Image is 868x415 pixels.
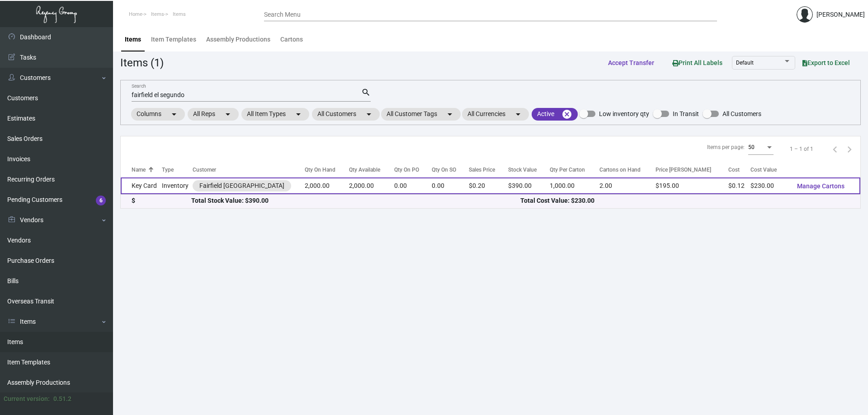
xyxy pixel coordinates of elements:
button: Print All Labels [665,54,730,71]
mat-chip: All Item Types [241,108,309,121]
div: Qty On PO [394,166,419,174]
td: $195.00 [656,177,728,194]
div: Sales Price [469,166,508,174]
span: 50 [748,144,755,150]
div: Name [132,166,146,174]
span: Export to Excel [802,59,850,66]
td: $390.00 [508,177,550,194]
td: 2,000.00 [349,177,394,194]
mat-icon: arrow_drop_down [222,109,233,120]
div: Current version: [4,394,50,404]
div: Qty On PO [394,166,432,174]
div: Fairfield [GEOGRAPHIC_DATA] [199,181,284,191]
mat-select: Items per page: [748,145,774,151]
span: Items [173,11,186,17]
div: Qty Per Carton [550,166,599,174]
div: Items (1) [120,55,164,71]
div: Total Cost Value: $230.00 [520,196,849,205]
span: Items [151,11,164,17]
div: 1 – 1 of 1 [790,145,813,153]
div: Cost [728,166,740,174]
button: Accept Transfer [601,55,661,71]
td: $230.00 [750,177,790,194]
div: Stock Value [508,166,550,174]
mat-icon: arrow_drop_down [363,109,374,120]
td: 0.00 [394,177,432,194]
div: Total Stock Value: $390.00 [191,196,520,205]
button: Export to Excel [795,55,857,71]
span: Accept Transfer [608,59,654,66]
span: Low inventory qty [599,108,649,119]
mat-chip: All Customer Tags [381,108,461,121]
div: Item Templates [151,35,196,44]
div: Type [162,166,174,174]
div: Items per page: [707,143,745,151]
span: In Transit [673,108,699,119]
mat-icon: arrow_drop_down [169,109,179,120]
button: Next page [842,142,857,156]
mat-chip: All Currencies [462,108,529,121]
div: Price [PERSON_NAME] [656,166,711,174]
td: $0.12 [728,177,750,194]
div: Qty On SO [432,166,469,174]
div: Items [125,35,141,44]
div: Cost Value [750,166,777,174]
div: Qty Available [349,166,394,174]
span: Home [129,11,142,17]
div: Cost [728,166,750,174]
span: Manage Cartons [797,182,844,190]
td: Key Card [121,177,162,194]
div: 0.51.2 [53,394,71,404]
mat-chip: All Customers [312,108,380,121]
td: 2.00 [599,177,656,194]
div: Cost Value [750,166,790,174]
td: 0.00 [432,177,469,194]
span: Default [736,60,754,66]
div: Qty On Hand [305,166,349,174]
mat-icon: arrow_drop_down [513,109,524,120]
mat-chip: Active [532,108,578,121]
mat-icon: arrow_drop_down [444,109,455,120]
div: Sales Price [469,166,495,174]
div: Qty Per Carton [550,166,585,174]
div: Cartons on Hand [599,166,656,174]
mat-icon: search [361,87,371,98]
mat-icon: cancel [561,109,572,120]
span: Print All Labels [672,59,722,66]
span: All Customers [722,108,761,119]
div: $ [132,196,191,205]
button: Manage Cartons [790,178,852,194]
div: Assembly Productions [206,35,270,44]
div: [PERSON_NAME] [816,10,865,19]
mat-chip: All Reps [188,108,239,121]
div: Price [PERSON_NAME] [656,166,728,174]
div: Qty On SO [432,166,456,174]
div: Type [162,166,192,174]
button: Previous page [828,142,842,156]
mat-chip: Columns [131,108,185,121]
div: Stock Value [508,166,537,174]
div: Cartons on Hand [599,166,641,174]
div: Name [132,166,162,174]
td: 1,000.00 [550,177,599,194]
td: 2,000.00 [305,177,349,194]
mat-icon: arrow_drop_down [293,109,304,120]
img: admin@bootstrapmaster.com [797,6,813,23]
div: Cartons [280,35,303,44]
th: Customer [193,162,305,177]
div: Qty Available [349,166,380,174]
div: Qty On Hand [305,166,335,174]
td: Inventory [162,177,192,194]
td: $0.20 [469,177,508,194]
